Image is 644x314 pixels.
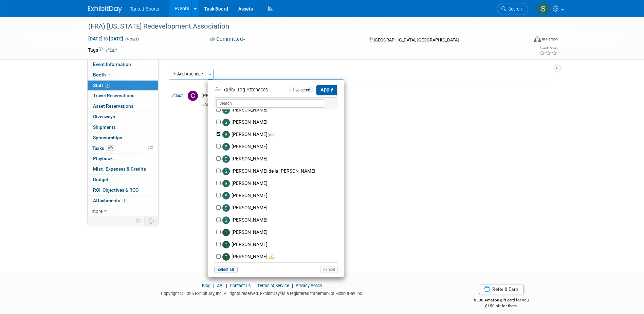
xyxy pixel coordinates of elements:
[222,168,230,175] img: S.jpg
[188,91,198,101] img: C.jpg
[88,196,158,206] a: Attachments1
[201,92,549,99] div: [PERSON_NAME]
[222,204,230,212] img: S.jpg
[534,36,541,42] img: Format-Inperson.png
[93,198,127,203] span: Attachments
[222,192,230,199] img: S.jpg
[221,202,340,214] label: [PERSON_NAME]
[224,283,229,288] span: |
[221,116,340,128] label: [PERSON_NAME]
[221,251,340,263] label: [PERSON_NAME]
[217,283,223,288] a: API
[222,131,230,138] img: S.jpg
[497,3,528,15] a: Search
[222,119,230,126] img: S.jpg
[106,48,117,53] a: Edit
[93,114,115,119] span: Giveaways
[221,165,340,177] label: [PERSON_NAME] de la [PERSON_NAME]
[221,104,340,116] label: [PERSON_NAME]
[92,208,103,214] span: more
[144,216,158,225] td: Toggle Event Tabs
[447,303,556,309] div: $150 off for them.
[269,255,274,259] i: Double-book Warning: Potential Scheduling Conflict!
[230,283,251,288] a: Contact Us
[374,37,459,42] span: [GEOGRAPHIC_DATA], [GEOGRAPHIC_DATA]
[280,291,282,294] sup: ®
[222,143,230,151] img: S.jpg
[216,99,324,108] input: Search
[88,154,158,164] a: Playbook
[215,85,288,95] td: -Tag Attendees
[222,253,230,261] img: T.jpg
[93,83,110,88] span: Staff
[268,254,274,259] span: Double-book Warning! (potential scheduling conflict)
[211,283,216,288] span: |
[222,155,230,163] img: S.jpg
[93,187,139,193] span: ROI, Objectives & ROO
[289,87,313,93] span: 1 selected
[106,145,115,151] span: 40%
[88,91,158,101] a: Travel Reservations
[320,266,338,273] button: cancel
[221,190,340,202] label: [PERSON_NAME]
[88,175,158,185] a: Budget
[93,124,116,130] span: Shipments
[88,112,158,122] a: Giveaways
[222,229,230,236] img: T.jpg
[201,102,217,107] span: Cost: $
[222,106,230,114] img: S.jpg
[316,85,337,95] button: Apply
[537,2,550,15] img: Serge Silva
[221,226,340,239] label: [PERSON_NAME]
[222,216,230,224] img: S.jpg
[93,135,122,140] span: Sponsorships
[479,284,524,294] a: Refer & Earn
[88,81,158,91] a: Staff1
[93,156,113,161] span: Playbook
[88,289,437,297] div: Copyright © 2025 ExhibitDay, Inc. All rights reserved. ExhibitDay is a registered trademark of Ex...
[103,36,109,41] span: to
[506,6,522,12] span: Search
[88,143,158,154] a: Tasks40%
[169,69,207,80] button: Add Attendee
[125,37,139,41] span: (4 days)
[92,145,115,151] span: Tasks
[86,20,518,33] div: (FRA) [US_STATE] Redevelopment Association
[214,266,238,273] button: select all
[122,198,127,203] span: 1
[105,83,110,88] span: 1
[221,214,340,226] label: [PERSON_NAME]
[290,283,295,288] span: |
[88,47,117,53] td: Tags
[109,73,112,76] i: Booth reservation complete
[296,283,322,288] a: Privacy Policy
[221,153,340,165] label: [PERSON_NAME]
[447,293,556,309] div: $500 Amazon gift card for you,
[93,177,108,182] span: Budget
[88,206,158,216] a: more
[93,93,134,98] span: Travel Reservations
[88,133,158,143] a: Sponsorships
[257,283,289,288] a: Terms of Service
[130,6,159,12] span: Tarkett Sports
[93,103,133,109] span: Asset Reservations
[221,128,340,141] label: [PERSON_NAME]
[88,59,158,70] a: Event Information
[171,93,183,98] a: Edit
[222,241,230,248] img: T.jpg
[221,177,340,190] label: [PERSON_NAME]
[222,180,230,187] img: S.jpg
[268,132,276,137] span: (me)
[93,72,114,77] span: Booth
[88,122,158,133] a: Shipments
[488,35,558,46] div: Event Format
[202,283,210,288] a: Blog
[133,216,145,225] td: Personalize Event Tab Strip
[224,87,236,93] i: Quick
[221,141,340,153] label: [PERSON_NAME]
[221,239,340,251] label: [PERSON_NAME]
[252,283,256,288] span: |
[201,102,229,107] span: 0.00
[88,164,158,174] a: Misc. Expenses & Credits
[542,37,558,42] div: In-Person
